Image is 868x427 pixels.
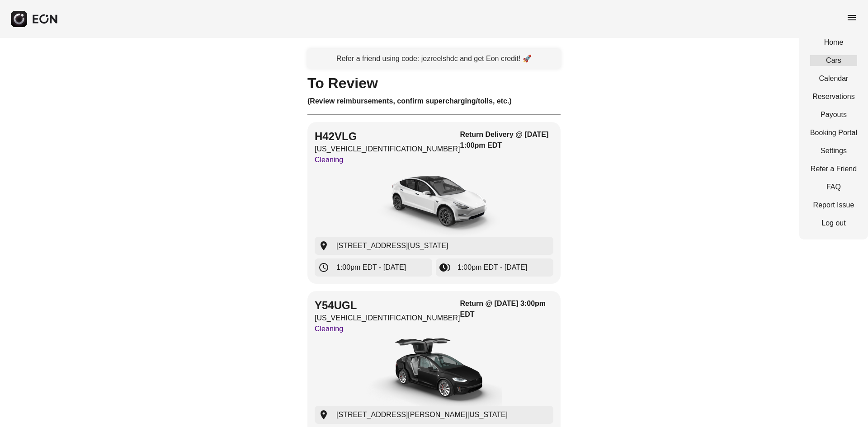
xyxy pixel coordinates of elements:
[307,78,561,89] h1: To Review
[307,96,561,107] h3: (Review reimbursements, confirm supercharging/tolls, etc.)
[366,169,502,237] img: car
[460,129,553,151] h3: Return Delivery @ [DATE] 1:00pm EDT
[810,200,857,211] a: Report Issue
[810,91,857,102] a: Reservations
[846,12,857,23] span: menu
[810,145,857,156] a: Settings
[810,127,857,138] a: Booking Portal
[336,409,508,420] span: [STREET_ADDRESS][PERSON_NAME][US_STATE]
[318,240,329,251] span: location_on
[315,155,460,165] p: Cleaning
[307,49,561,69] a: Refer a friend using code: jezreelshdc and get Eon credit! 🚀
[315,144,460,155] p: [US_VEHICLE_IDENTIFICATION_NUMBER]
[315,129,460,144] h2: H42VLG
[336,240,448,251] span: [STREET_ADDRESS][US_STATE]
[318,262,329,273] span: schedule
[307,122,561,284] button: H42VLG[US_VEHICLE_IDENTIFICATION_NUMBER]CleaningReturn Delivery @ [DATE] 1:00pm EDTcar[STREET_ADD...
[810,37,857,48] a: Home
[318,409,329,420] span: location_on
[458,262,527,273] span: 1:00pm EDT - [DATE]
[810,109,857,120] a: Payouts
[460,298,553,320] h3: Return @ [DATE] 3:00pm EDT
[810,218,857,229] a: Log out
[366,338,502,406] img: car
[439,262,450,273] span: browse_gallery
[810,164,857,174] a: Refer a Friend
[810,55,857,66] a: Cars
[810,73,857,84] a: Calendar
[315,298,460,313] h2: Y54UGL
[315,313,460,324] p: [US_VEHICLE_IDENTIFICATION_NUMBER]
[810,182,857,192] a: FAQ
[336,262,406,273] span: 1:00pm EDT - [DATE]
[315,324,460,334] p: Cleaning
